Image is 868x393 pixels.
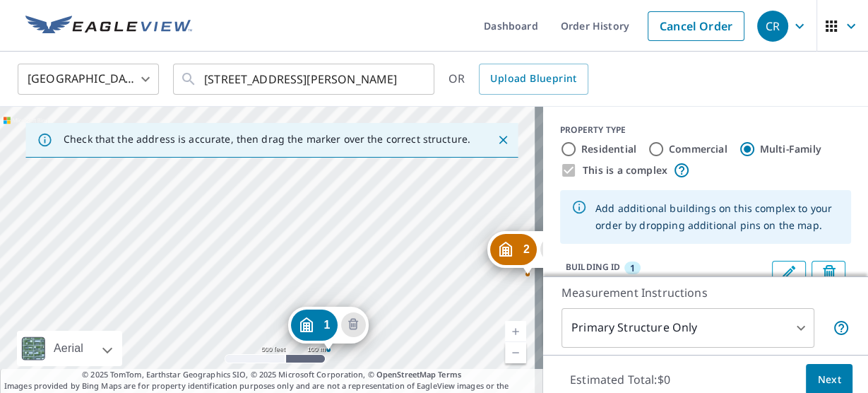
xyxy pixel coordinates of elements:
[540,237,565,262] button: Delete building 2
[757,11,788,42] div: CR
[490,70,576,88] span: Upload Blueprint
[669,142,727,156] label: Commercial
[438,369,461,380] a: Terms
[487,231,568,275] div: Dropped pin, building 2, MultiFamily property, 57 Mountain Ave West Orange, NJ 07052
[760,142,821,156] label: Multi-Family
[648,11,744,41] a: Cancel Order
[64,133,470,146] p: Check that the address is accurate, then drag the marker over the correct structure.
[505,321,526,342] a: Current Level 16, Zoom In
[817,371,841,389] span: Next
[479,64,588,95] a: Upload Blueprint
[566,261,620,273] p: BUILDING ID
[376,369,436,380] a: OpenStreetMap
[811,261,845,283] button: Delete building 1
[82,369,461,381] span: © 2025 TomTom, Earthstar Geographics SIO, © 2025 Microsoft Corporation, ©
[323,319,330,330] span: 1
[18,59,159,99] div: [GEOGRAPHIC_DATA]
[49,331,88,366] div: Aerial
[560,124,851,136] div: PROPERTY TYPE
[505,342,526,363] a: Current Level 16, Zoom Out
[204,59,405,99] input: Search by address or latitude-longitude
[833,319,850,336] span: Your report will include only the primary structure on the property. For example, a detached gara...
[561,308,814,348] div: Primary Structure Only
[523,244,530,254] span: 2
[17,331,122,366] div: Aerial
[583,163,667,177] label: This is a complex
[25,16,192,37] img: EV Logo
[341,312,366,337] button: Delete building 1
[595,194,840,240] div: Add additional buildings on this complex to your order by dropping additional pins on the map.
[630,262,635,274] span: 1
[581,142,636,156] label: Residential
[772,261,806,283] button: Edit building 1
[561,284,850,301] p: Measurement Instructions
[494,131,512,149] button: Close
[448,64,588,95] div: OR
[287,307,368,351] div: Dropped pin, building 1, MultiFamily property, 168 Dezenzo Ln West Orange, NJ 07052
